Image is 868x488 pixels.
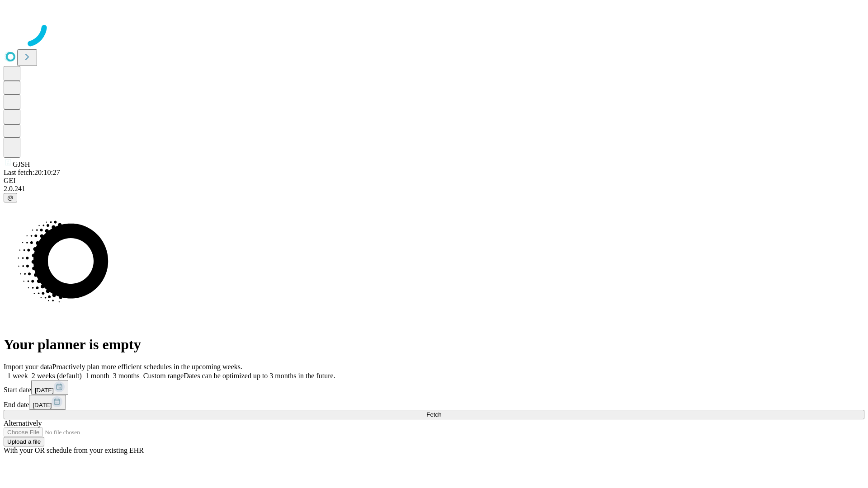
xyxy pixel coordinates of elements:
[4,177,864,185] div: GEI
[52,363,242,371] span: Proactively plan more efficient schedules in the upcoming weeks.
[4,185,864,193] div: 2.0.241
[4,380,864,395] div: Start date
[4,446,144,454] span: With your OR schedule from your existing EHR
[32,372,82,380] span: 2 weeks (default)
[85,372,109,380] span: 1 month
[426,411,441,418] span: Fetch
[33,402,52,408] span: [DATE]
[4,363,52,371] span: Import your data
[7,194,14,201] span: @
[4,410,864,419] button: Fetch
[143,372,184,380] span: Custom range
[29,395,66,410] button: [DATE]
[35,387,54,394] span: [DATE]
[13,160,30,168] span: GJSH
[4,419,42,427] span: Alternatively
[113,372,140,380] span: 3 months
[7,372,28,380] span: 1 week
[4,437,44,446] button: Upload a file
[4,336,864,353] h1: Your planner is empty
[184,372,335,380] span: Dates can be optimized up to 3 months in the future.
[31,380,68,395] button: [DATE]
[4,193,17,202] button: @
[4,395,864,410] div: End date
[4,169,60,176] span: Last fetch: 20:10:27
